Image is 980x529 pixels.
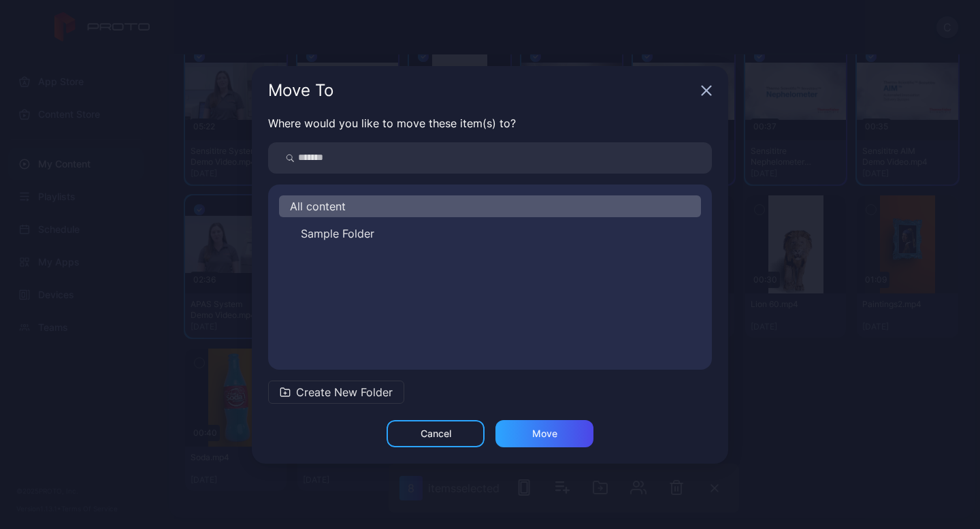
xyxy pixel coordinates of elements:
[421,428,451,439] div: Cancel
[387,420,485,447] button: Cancel
[268,381,404,404] button: Create New Folder
[268,115,712,131] p: Where would you like to move these item(s) to?
[296,384,393,400] span: Create New Folder
[532,428,557,439] div: Move
[301,225,374,242] span: Sample Folder
[290,198,346,214] span: All content
[268,82,696,99] div: Move To
[495,420,593,447] button: Move
[279,223,701,244] button: Sample Folder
